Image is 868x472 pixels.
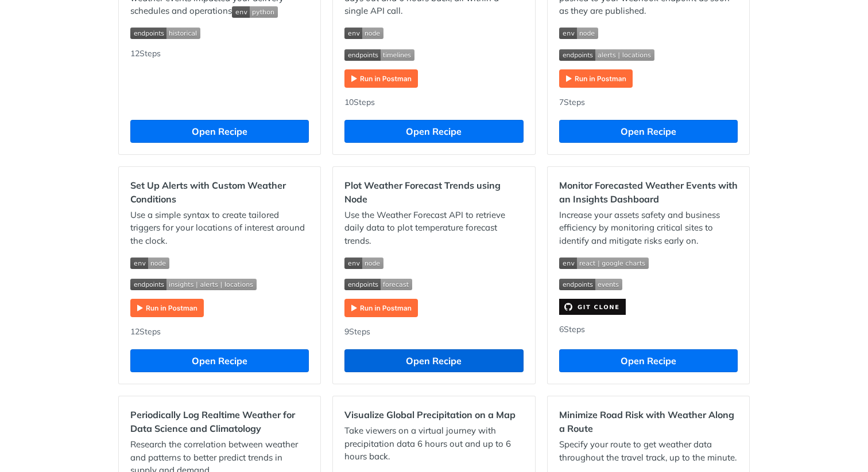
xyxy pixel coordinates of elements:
[344,258,383,269] img: env
[344,49,414,61] img: endpoint
[344,209,523,248] p: Use the Weather Forecast API to retrieve daily data to plot temperature forecast trends.
[559,48,738,61] span: Expand image
[232,6,278,18] img: env
[344,279,412,290] img: endpoint
[344,326,523,338] div: 9 Steps
[559,349,738,372] button: Open Recipe
[344,96,523,108] div: 10 Steps
[344,178,523,206] h2: Plot Weather Forecast Trends using Node
[559,28,598,39] img: env
[559,96,738,108] div: 7 Steps
[130,28,200,39] img: endpoint
[559,301,626,311] a: Expand image
[344,28,383,39] img: env
[130,278,309,291] span: Expand image
[344,302,418,313] a: Expand image
[559,49,654,61] img: endpoint
[559,178,738,206] h2: Monitor Forecasted Weather Events with an Insights Dashboard
[130,302,204,313] a: Expand image
[344,299,418,317] img: Run in Postman
[344,424,523,463] p: Take viewers on a virtual journey with precipitation data 6 hours out and up to 6 hours back.
[559,438,738,464] p: Specify your route to get weather data throughout the travel track, up to the minute.
[344,48,523,61] span: Expand image
[559,258,649,269] img: env
[130,299,204,317] img: Run in Postman
[559,26,738,40] span: Expand image
[559,299,626,315] img: clone
[559,279,622,290] img: endpoint
[130,48,309,108] div: 12 Steps
[344,26,523,40] span: Expand image
[344,120,523,143] button: Open Recipe
[344,72,418,83] a: Expand image
[130,26,309,40] span: Expand image
[559,69,633,88] img: Run in Postman
[559,209,738,248] p: Increase your assets safety and business efficiency by monitoring critical sites to identify and ...
[344,408,523,422] h2: Visualize Global Precipitation on a Map
[344,278,523,291] span: Expand image
[559,408,738,435] h2: Minimize Road Risk with Weather Along a Route
[559,120,738,143] button: Open Recipe
[559,72,633,83] a: Expand image
[559,256,738,269] span: Expand image
[130,120,309,143] button: Open Recipe
[344,69,418,88] img: Run in Postman
[344,349,523,372] button: Open Recipe
[232,5,278,16] span: Expand image
[130,209,309,248] p: Use a simple syntax to create tailored triggers for your locations of interest around the clock.
[344,256,523,269] span: Expand image
[130,258,169,269] img: env
[559,323,738,338] div: 6 Steps
[130,326,309,338] div: 12 Steps
[130,408,309,435] h2: Periodically Log Realtime Weather for Data Science and Climatology
[130,349,309,372] button: Open Recipe
[130,256,309,269] span: Expand image
[559,278,738,291] span: Expand image
[130,279,257,290] img: endpoint
[130,178,309,206] h2: Set Up Alerts with Custom Weather Conditions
